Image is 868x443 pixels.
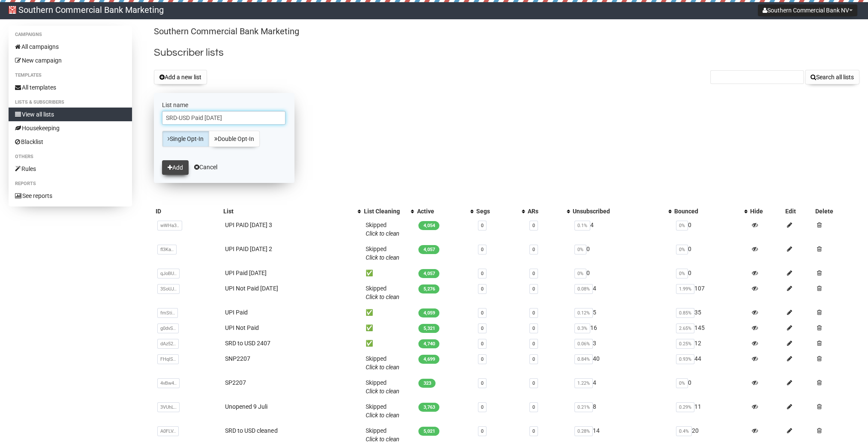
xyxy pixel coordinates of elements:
[676,426,692,436] span: 0.4%
[365,436,399,443] a: Click to clean
[225,269,267,276] a: UPI Paid [DATE]
[9,162,132,176] a: Rules
[526,205,571,217] th: ARs: No sort applied, activate to apply an ascending sort
[481,404,484,410] a: 0
[157,269,180,278] span: qJoBU..
[157,284,180,294] span: 3SoUJ..
[154,70,207,84] button: Add a new list
[9,121,132,135] a: Housekeeping
[574,354,593,364] span: 0.84%
[481,428,484,434] a: 0
[476,207,517,216] div: Segs
[365,245,399,261] span: Skipped
[362,205,415,217] th: List Cleaning: No sort applied, activate to apply an ascending sort
[532,286,535,292] a: 0
[9,189,132,203] a: See reports
[571,265,673,281] td: 0
[532,380,535,386] a: 0
[481,286,484,292] a: 0
[528,207,562,216] div: ARs
[571,399,673,423] td: 8
[574,284,593,294] span: 0.08%
[157,323,179,333] span: g0dvS..
[9,135,132,149] a: Blacklist
[532,428,535,434] a: 0
[571,205,673,217] th: Unsubscribed: No sort applied, activate to apply an ascending sort
[417,207,466,216] div: Active
[673,217,748,241] td: 0
[157,426,179,436] span: A0FLV..
[532,404,535,410] a: 0
[481,341,484,347] a: 0
[418,379,436,388] span: 323
[481,247,484,252] a: 0
[676,245,688,254] span: 0%
[225,403,267,410] a: Unopened 9 Juli
[673,351,748,375] td: 44
[9,81,132,94] a: All templates
[365,427,399,443] span: Skipped
[574,221,590,230] span: 0.1%
[156,207,220,216] div: ID
[157,354,179,364] span: FHqlS..
[676,308,694,318] span: 0.85%
[418,403,439,412] span: 3,763
[162,131,209,147] a: Single Opt-In
[225,309,248,316] a: UPI Paid
[574,426,593,436] span: 0.28%
[571,375,673,399] td: 4
[9,54,132,67] a: New campaign
[481,380,484,386] a: 0
[532,326,535,331] a: 0
[481,271,484,276] a: 0
[225,427,277,434] a: SRD to USD cleaned
[574,308,593,318] span: 0.12%
[673,375,748,399] td: 0
[571,335,673,351] td: 3
[209,131,260,147] a: Double Opt-In
[365,221,399,237] span: Skipped
[418,284,439,293] span: 5,276
[673,399,748,423] td: 11
[365,403,399,419] span: Skipped
[532,271,535,276] a: 0
[365,293,399,300] a: Click to clean
[574,269,586,278] span: 0%
[9,152,132,162] li: Others
[365,254,399,261] a: Click to clean
[9,108,132,121] a: View all lists
[673,241,748,265] td: 0
[365,388,399,395] a: Click to clean
[815,207,858,216] div: Delete
[157,221,182,230] span: wWHa3..
[758,4,857,16] button: Southern Commercial Bank NV
[222,205,362,217] th: List: No sort applied, activate to apply an ascending sort
[532,223,535,228] a: 0
[574,378,593,388] span: 1.22%
[418,324,439,333] span: 5,321
[9,30,132,40] li: Campaigns
[154,205,222,217] th: ID: No sort applied, sorting is disabled
[673,335,748,351] td: 12
[676,323,694,333] span: 2.65%
[676,221,688,230] span: 0%
[785,207,812,216] div: Edit
[475,205,526,217] th: Segs: No sort applied, activate to apply an ascending sort
[574,339,593,349] span: 0.06%
[225,245,272,252] a: UPI PAID [DATE] 2
[674,207,740,216] div: Bounced
[676,284,694,294] span: 1.99%
[362,335,415,351] td: ✅
[154,26,859,37] p: Southern Commercial Bank Marketing
[157,245,177,254] span: fl3Ka..
[225,355,250,362] a: SNP2207
[676,354,694,364] span: 0.93%
[676,269,688,278] span: 0%
[481,223,484,228] a: 0
[532,247,535,252] a: 0
[225,285,278,292] a: UPI Not Paid [DATE]
[362,305,415,320] td: ✅
[673,320,748,335] td: 145
[162,160,189,175] button: Add
[157,308,178,318] span: fmSti..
